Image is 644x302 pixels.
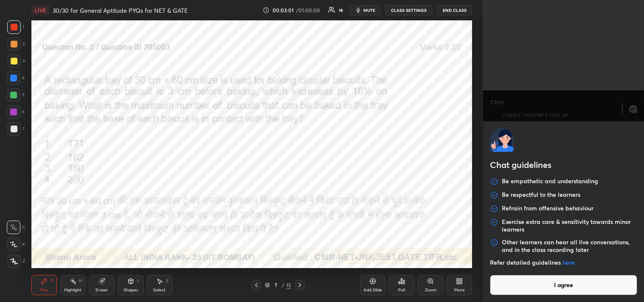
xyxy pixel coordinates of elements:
div: 15 [286,281,291,289]
div: C [7,221,25,234]
span: mute [363,7,375,13]
a: here [562,258,575,266]
div: Add Slide [363,288,382,292]
div: 5 [7,88,25,102]
div: Shapes [124,288,138,292]
div: 1 [7,20,24,34]
div: 6 [7,105,25,119]
div: Highlight [64,288,82,292]
button: mute [350,5,380,15]
button: CLASS SETTINGS [385,5,432,15]
div: More [454,288,465,292]
div: LIVE [31,5,49,15]
h4: 30/30 for General Aptitude PYQs for NET & GATE [53,6,188,14]
div: P [51,279,53,283]
div: Zoom [425,288,436,292]
div: S [166,279,169,283]
p: Exercise extra care & sensitivity towards minor learners [502,218,637,233]
h2: Chat guidelines [490,159,637,173]
div: Pen [40,288,48,292]
p: Be respectful to the learners [502,191,580,199]
div: / [282,282,284,288]
p: Be empathetic and understanding [502,177,598,186]
div: 3 [7,54,25,68]
p: Other learners can hear all live conversations, and in the class recording later [502,238,637,254]
div: X [7,238,25,251]
p: Refrain from offensive behaviour [502,204,593,213]
div: H [79,279,82,283]
div: 7 [272,282,280,288]
button: I agree [490,275,637,295]
div: Poll [398,288,405,292]
div: Z [7,254,25,268]
div: Eraser [96,288,108,292]
div: 2 [7,37,25,51]
div: 7 [7,122,25,136]
div: L [137,279,140,283]
p: Refer detailed guidelines [490,259,637,266]
div: 4 [7,71,25,85]
button: End Class [437,5,472,15]
div: Select [153,288,166,292]
div: 18 [339,8,343,12]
